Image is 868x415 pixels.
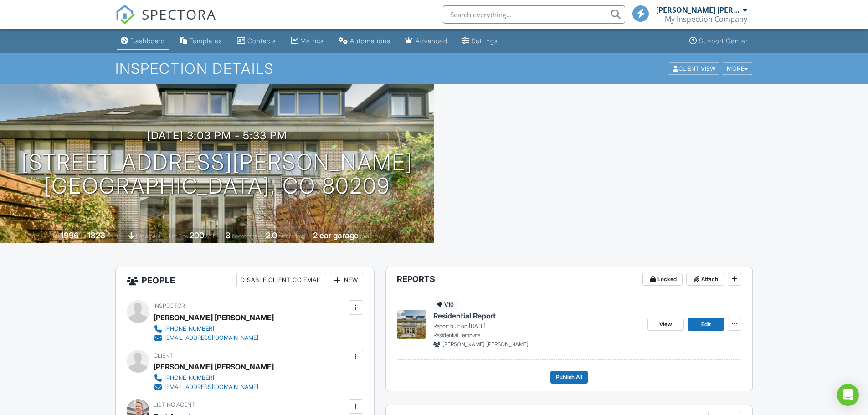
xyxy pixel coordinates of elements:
[154,311,274,324] div: [PERSON_NAME] [PERSON_NAME]
[472,37,498,45] div: Settings
[87,231,105,240] div: 1823
[668,65,722,72] a: Client View
[723,62,752,75] div: More
[190,231,204,240] div: 200
[176,33,226,50] a: Templates
[189,37,222,45] div: Templates
[360,233,378,240] span: parking
[837,384,859,406] div: Open Intercom Messenger
[164,334,258,342] div: [EMAIL_ADDRESS][DOMAIN_NAME]
[330,273,363,287] div: New
[164,374,214,382] div: [PHONE_NUMBER]
[236,273,326,287] div: Disable Client CC Email
[117,33,169,50] a: Dashboard
[115,5,135,25] img: The Best Home Inspection Software - Spectora
[154,324,267,333] a: [PHONE_NUMBER]
[443,5,625,24] input: Search everything...
[278,233,304,240] span: bathrooms
[21,150,413,199] h1: [STREET_ADDRESS][PERSON_NAME] [GEOGRAPHIC_DATA], CO 80209
[154,333,267,343] a: [EMAIL_ADDRESS][DOMAIN_NAME]
[247,37,276,45] div: Contacts
[699,37,748,45] div: Support Center
[142,5,216,24] span: SPECTORA
[169,233,188,240] span: Lot Size
[154,401,195,408] span: Listing Agent
[416,37,447,45] div: Advanced
[287,33,328,50] a: Metrics
[205,233,217,240] span: sq.ft.
[226,231,231,240] div: 3
[115,61,753,77] h1: Inspection Details
[458,33,502,50] a: Settings
[130,37,165,45] div: Dashboard
[154,360,274,374] div: [PERSON_NAME] [PERSON_NAME]
[656,5,740,15] div: [PERSON_NAME] [PERSON_NAME]
[686,33,751,50] a: Support Center
[61,231,79,240] div: 1996
[233,33,280,50] a: Contacts
[313,231,359,240] div: 2 car garage
[266,231,277,240] div: 2.0
[669,62,719,75] div: Client View
[154,374,267,383] a: [PHONE_NUMBER]
[401,33,451,50] a: Advanced
[164,384,258,391] div: [EMAIL_ADDRESS][DOMAIN_NAME]
[154,302,185,309] span: Inspector
[107,233,119,240] span: sq. ft.
[350,37,390,45] div: Automations
[154,352,173,359] span: Client
[115,12,216,31] a: SPECTORA
[300,37,324,45] div: Metrics
[136,233,160,240] span: basement
[154,383,267,392] a: [EMAIL_ADDRESS][DOMAIN_NAME]
[164,325,214,333] div: [PHONE_NUMBER]
[232,233,257,240] span: bedrooms
[335,33,394,50] a: Automations (Basic)
[147,129,287,142] h3: [DATE] 3:03 pm - 5:33 pm
[665,15,747,24] div: My Inspection Company
[116,267,374,293] h3: People
[49,233,59,240] span: Built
